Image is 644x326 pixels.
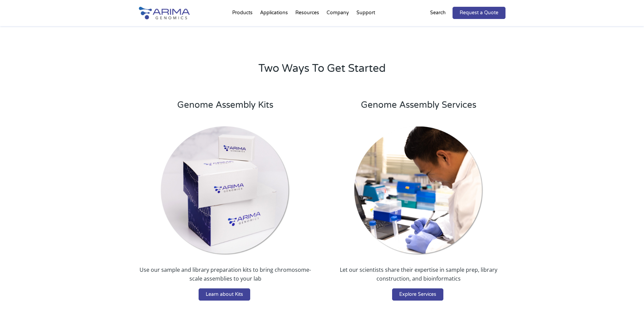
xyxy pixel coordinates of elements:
[392,288,443,301] a: Explore Services
[166,61,478,81] h2: Two Ways To Get Started
[139,7,190,19] img: Arima-Genomics-logo
[332,100,505,116] h3: Genome Assembly Services
[160,126,290,256] img: Arima Kits_round
[430,8,446,17] p: Search
[332,265,505,288] p: Let our scientists share their expertise in sample prep, library construction, and bioinformatics
[139,265,312,288] p: Use our sample and library preparation kits to bring chromosome-scale assemblies to your lab
[453,7,505,19] a: Request a Quote
[139,100,312,116] h3: Genome Assembly Kits
[199,288,250,301] a: Learn about Kits
[354,126,484,256] img: Arima Services_round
